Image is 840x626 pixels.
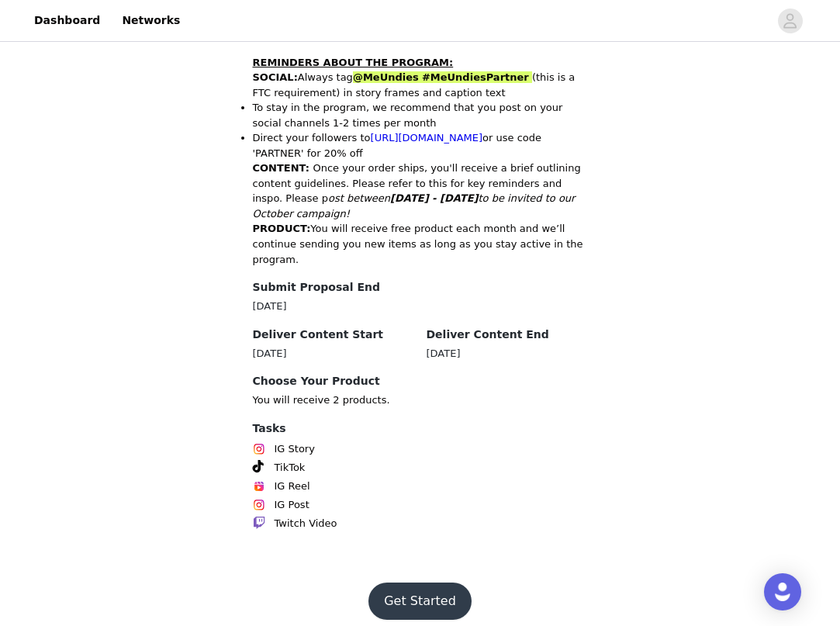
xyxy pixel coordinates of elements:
div: [DATE] [253,299,414,314]
p: You will receive 2 products. [253,393,588,408]
img: Instagram Icon [253,443,265,455]
img: Instagram Reels Icon [253,480,265,493]
h4: Submit Proposal End [253,279,414,296]
p: Once your order ships, you'll receive a brief outlining content guidelines. Please refer to this ... [253,161,588,221]
div: [DATE] [427,346,588,361]
strong: : [294,71,298,83]
div: Open Intercom Messenger [764,573,801,610]
a: Dashboard [25,3,109,38]
span: IG Story [275,441,315,457]
p: Always tag (this is a FTC requirement) in story frames and caption text [253,70,588,100]
h4: Deliver Content Start [253,327,414,343]
h4: Deliver Content End [427,327,588,343]
span: TikTok [275,460,306,476]
button: Get Started [368,583,472,620]
img: Instagram Icon [253,499,265,511]
strong: #MeUndiesPartner [422,71,529,83]
span: IG Reel [275,479,310,494]
strong: PRODUCT: [253,223,311,234]
div: [DATE] [253,346,414,361]
h4: Tasks [253,420,588,437]
p: You will receive free product each month and we’ll continue sending you new items as long as you ... [253,221,588,267]
h4: Choose Your Product [253,373,588,389]
em: ost between to be invited to our October campaign! [253,192,576,220]
strong: @MeUndies [353,71,419,83]
span: IG Post [275,497,309,513]
strong: SOCIAL [253,71,294,83]
span: Twitch Video [275,516,337,531]
li: To stay in the program, we recommend that you post on your social channels 1-2 times per month [253,100,588,130]
li: Direct your followers to or use code 'PARTNER' for 20% off [253,130,588,161]
div: avatar [783,9,797,33]
strong: REMINDERS ABOUT THE PROGRAM: [253,57,454,68]
strong: CONTENT: [253,162,309,174]
a: [URL][DOMAIN_NAME] [371,132,483,144]
a: Networks [112,3,189,38]
strong: [DATE] - [DATE] [390,192,478,204]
